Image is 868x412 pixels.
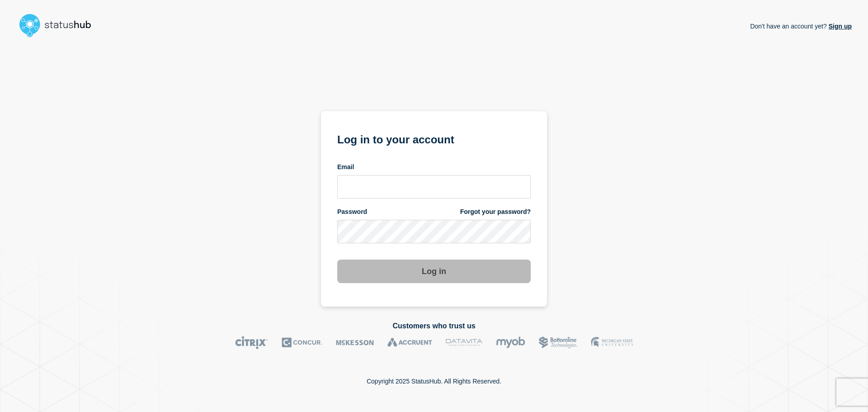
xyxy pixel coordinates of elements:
[460,208,531,216] a: Forgot your password?
[336,336,374,349] img: McKesson logo
[16,322,852,330] h2: Customers who trust us
[337,208,367,216] span: Password
[591,336,633,349] img: MSU logo
[496,336,525,349] img: myob logo
[337,163,354,171] span: Email
[282,336,322,349] img: Concur logo
[235,336,268,349] img: Citrix logo
[16,11,102,40] img: StatusHub logo
[337,175,531,199] input: email input
[446,336,482,349] img: DataVita logo
[337,260,531,283] button: Log in
[827,23,852,30] a: Sign up
[337,220,531,243] input: password input
[367,378,501,385] p: Copyright 2025 StatusHub. All Rights Reserved.
[387,336,432,349] img: Accruent logo
[337,130,531,147] h1: Log in to your account
[539,336,577,349] img: Bottomline logo
[750,15,852,37] p: Don't have an account yet?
